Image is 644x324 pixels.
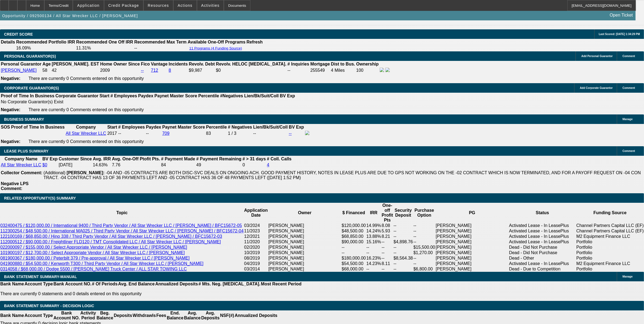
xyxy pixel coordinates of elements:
[576,250,644,256] td: Portfolio
[76,125,96,129] b: Company
[42,67,51,73] td: 58
[189,62,215,66] b: Revolv. Debt
[305,131,309,135] img: facebook-icon.png
[55,94,98,98] b: Corporate Guarantor
[268,203,341,223] th: Owner
[381,266,393,272] td: --
[341,234,366,239] td: $68,850.00
[161,162,195,168] td: 84
[356,62,379,66] b: Ownership
[366,256,381,261] td: 16.23%
[4,54,56,58] span: PERSONAL GUARANTOR(S)
[268,266,341,272] td: [PERSON_NAME]
[381,256,393,261] td: --
[509,234,576,239] td: Activated Lease - In LeasePlus
[331,67,356,73] td: 4 Miles
[118,125,145,129] b: # Employees
[509,261,576,266] td: Activated Lease - In LeasePlus
[4,117,44,121] span: BUSINESS SUMMARY
[385,68,390,72] img: linkedin-icon.png
[366,239,381,245] td: 15.16%
[187,39,246,45] th: Available One-Off Programs
[1,170,42,175] b: Collector Comment:
[381,239,393,245] td: --
[141,62,150,66] b: Fico
[162,125,205,129] b: Paynet Master Score
[52,67,99,73] td: 42
[509,228,576,234] td: Activated Lease - In LeasePlus
[146,125,161,129] b: Paydex
[43,170,641,180] span: -04 AND -05 CONTRACTS ARE BOTH DISC-SVC DEALS ON ONGOING ACH. GOOD PAYMENT HISTORY, NOTES IN LEAS...
[243,157,266,161] b: # > 31 days
[96,310,113,321] th: Beg. Balance
[576,256,644,261] td: Portfolio
[341,250,366,256] td: --
[366,203,381,223] th: IRR
[287,67,309,73] td: --
[623,275,633,278] span: Manage
[413,250,435,256] td: $1,270.00
[189,67,215,73] td: $9,987
[144,0,173,11] button: Resources
[331,62,355,66] b: Dist to Bus.
[234,310,278,321] th: Annualized Deposits
[156,310,167,321] th: Fees
[576,203,644,223] th: Funding Source
[244,250,268,256] td: 10/2019
[1,124,10,130] th: SOS
[99,94,109,98] b: Start
[42,163,47,167] a: $0
[220,94,243,98] b: #Negatives
[112,157,160,161] b: Avg. One-Off Ptofit Pts.
[114,310,133,321] th: Deposits
[341,245,366,250] td: --
[435,203,509,223] th: PG
[509,256,576,261] td: Dead - Other
[80,310,96,321] th: Activity Period
[509,203,576,223] th: Status
[289,131,292,136] a: --
[151,62,168,66] b: Vantage
[310,62,330,66] b: Mortgage
[413,228,435,234] td: --
[16,45,75,51] td: 16.09%
[1,68,37,73] a: [PERSON_NAME]
[509,239,576,245] td: Activated Lease - In LeasePlus
[92,281,118,287] th: # Of Periods
[576,239,644,245] td: Portfolio
[435,261,509,266] td: [PERSON_NAME]
[435,234,509,239] td: [PERSON_NAME]
[169,68,171,73] a: 8
[100,68,110,73] span: 2009
[100,62,140,66] b: Home Owner Since
[1,107,20,112] b: Negative:
[148,3,169,8] span: Resources
[413,245,435,250] td: $15,500.00
[76,45,133,51] td: 11.31%
[244,256,268,261] td: 08/2019
[107,130,117,136] td: 2017
[1,139,20,144] b: Negative:
[244,245,268,250] td: 02/2020
[2,14,138,18] span: Opportunity / 092500134 / All Star Wrecker LLC / [PERSON_NAME]
[435,239,509,245] td: [PERSON_NAME]
[608,11,635,20] a: Open Ticket
[196,162,242,168] td: 49
[29,139,144,144] span: There are currently 0 Comments entered on this opportunity
[623,86,635,89] span: Comment
[356,67,379,73] td: 100
[77,3,99,8] span: Application
[393,228,413,234] td: --
[0,223,242,228] a: 032400475 / $120,000.00 / International 9400 / Third Party Vendor / All Star Wrecker LLC / [PERSO...
[184,310,201,321] th: Avg. Balance
[220,310,234,321] th: NSF(#)
[4,86,59,90] span: CORPORATE GUARANTOR(S)
[0,256,190,260] a: 081900367 / $180,000.00 / Peterbilt 379 / Pre-approval / All Star Wrecker LLC / [PERSON_NAME]
[24,281,53,287] th: Account Type
[341,239,366,245] td: $90,000.00
[366,261,381,266] td: 14.23%
[197,0,224,11] button: Activities
[118,281,155,287] th: Avg. End Balance
[228,131,252,136] div: 1 / 3
[146,130,161,136] td: --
